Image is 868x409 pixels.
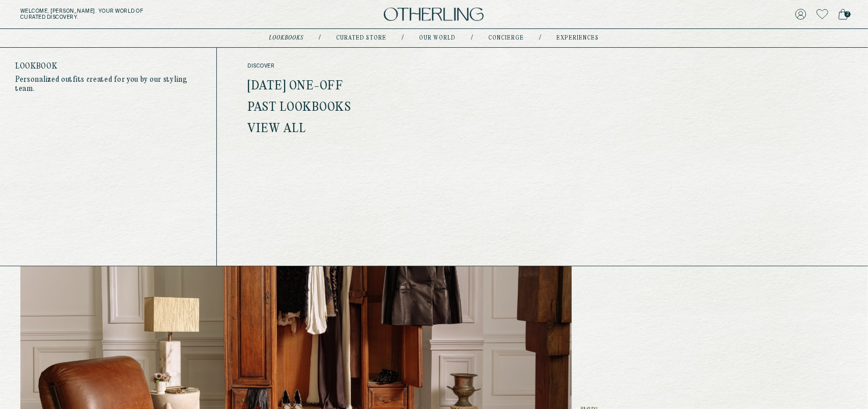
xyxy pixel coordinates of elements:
div: / [402,34,404,42]
div: / [319,34,321,42]
img: logo [384,8,484,21]
h4: Lookbook [15,63,201,70]
a: 2 [838,7,848,21]
a: Our world [419,36,456,41]
a: Curated store [337,36,387,41]
h5: Welcome, [PERSON_NAME] . Your world of curated discovery. [20,8,268,20]
a: [DATE] One-off [247,80,343,93]
div: / [540,34,542,42]
div: / [471,34,473,42]
span: 2 [845,11,851,17]
p: Personalized outfits created for you by our styling team. [15,75,201,93]
a: experiences [557,36,599,41]
span: discover [247,63,449,69]
a: concierge [489,36,524,41]
a: Past Lookbooks [247,101,351,114]
a: lookbooks [269,36,304,41]
a: View All [247,122,306,136]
